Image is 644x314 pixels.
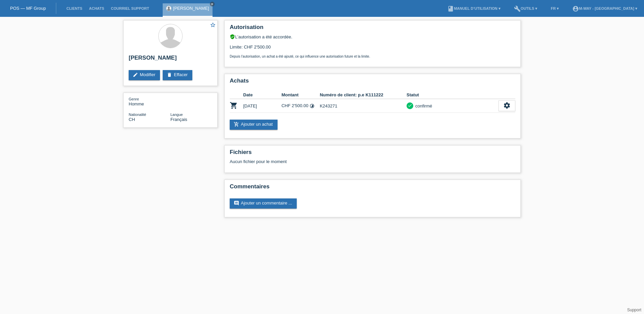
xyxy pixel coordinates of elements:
[129,70,160,80] a: editModifier
[444,6,504,10] a: bookManuel d’utilisation ▾
[133,72,138,77] i: edit
[320,91,407,99] th: Numéro de client: p.e K111222
[170,117,187,122] span: Français
[407,91,498,99] th: Statut
[408,103,412,108] i: check
[511,6,541,10] a: buildOutils ▾
[282,91,320,99] th: Montant
[230,77,515,88] h2: Achats
[230,34,515,39] div: L’autorisation a été accordée.
[234,200,239,206] i: comment
[230,198,297,209] a: commentAjouter un commentaire ...
[167,72,172,77] i: delete
[569,6,641,10] a: account_circlem-way - [GEOGRAPHIC_DATA] ▾
[234,122,239,127] i: add_shopping_cart
[129,117,135,122] span: Suisse
[514,5,521,12] i: build
[210,22,216,28] i: star_border
[163,70,192,80] a: deleteEffacer
[547,6,562,10] a: FR ▾
[243,99,282,113] td: [DATE]
[86,6,107,10] a: Achats
[230,39,515,58] div: Limite: CHF 2'500.00
[447,5,454,12] i: book
[243,91,282,99] th: Date
[282,99,320,113] td: CHF 2'500.00
[230,55,515,58] p: Depuis l’autorisation, un achat a été ajouté, ce qui influence une autorisation future et la limite.
[503,102,511,109] i: settings
[230,159,436,164] div: Aucun fichier pour le moment
[170,113,183,117] span: Langue
[10,6,46,11] a: POS — MF Group
[230,34,235,39] i: verified_user
[129,97,139,101] span: Genre
[627,308,641,312] a: Support
[230,183,515,193] h2: Commentaires
[310,103,315,108] i: Taux fixes (24 versements)
[129,55,212,65] h2: [PERSON_NAME]
[413,102,432,109] div: confirmé
[63,6,86,10] a: Clients
[129,96,170,106] div: Homme
[230,149,515,159] h2: Fichiers
[107,6,152,10] a: Courriel Support
[320,99,407,113] td: K243271
[210,22,216,29] a: star_border
[572,5,579,12] i: account_circle
[210,2,215,6] a: close
[230,24,515,34] h2: Autorisation
[129,113,146,117] span: Nationalité
[173,6,209,11] a: [PERSON_NAME]
[211,2,214,6] i: close
[230,120,278,130] a: add_shopping_cartAjouter un achat
[230,101,238,109] i: POSP00028045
